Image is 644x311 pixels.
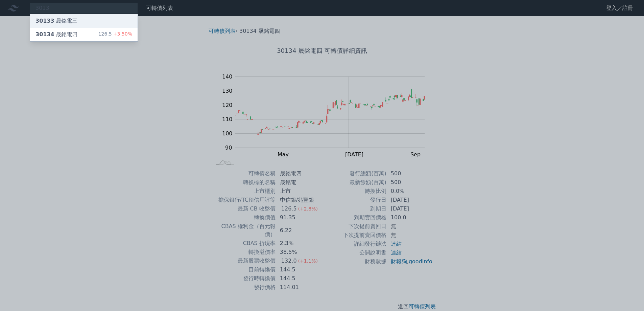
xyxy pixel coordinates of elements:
[30,14,138,28] a: 30133晟銘電三
[35,18,54,24] span: 30133
[35,17,77,25] div: 晟銘電三
[35,31,54,38] span: 30134
[112,31,132,37] span: +3.50%
[98,30,132,39] div: 126.5
[35,30,77,39] div: 晟銘電四
[30,28,138,41] a: 30134晟銘電四 126.5+3.50%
